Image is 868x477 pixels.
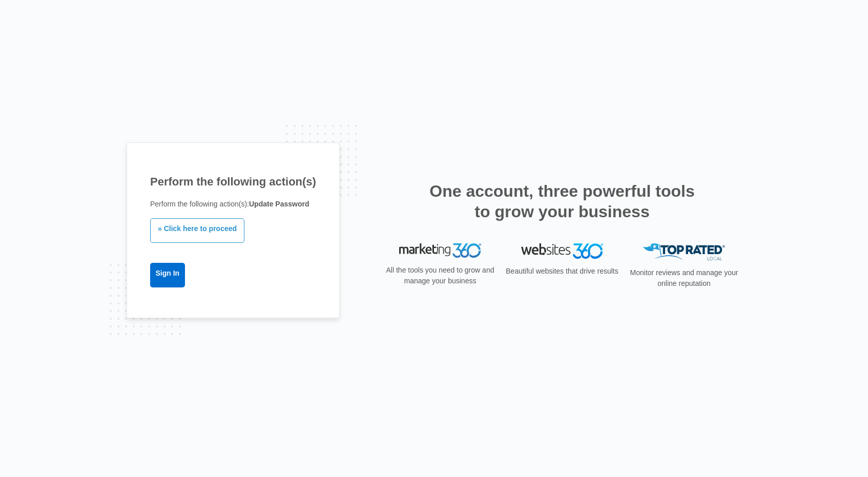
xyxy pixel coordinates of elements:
[521,243,603,258] img: Websites 360
[627,267,741,289] p: Monitor reviews and manage your online reputation
[426,181,698,222] h2: One account, three powerful tools to grow your business
[150,173,316,190] h1: Perform the following action(s)
[383,265,498,286] p: All the tools you need to grow and manage your business
[150,199,316,210] p: Perform the following action(s):
[150,263,185,287] a: Sign In
[150,218,244,243] a: » Click here to proceed
[643,243,725,260] img: Top Rated Local
[249,200,309,208] b: Update Password
[399,243,481,258] img: Marketing 360
[505,266,619,277] p: Beautiful websites that drive results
